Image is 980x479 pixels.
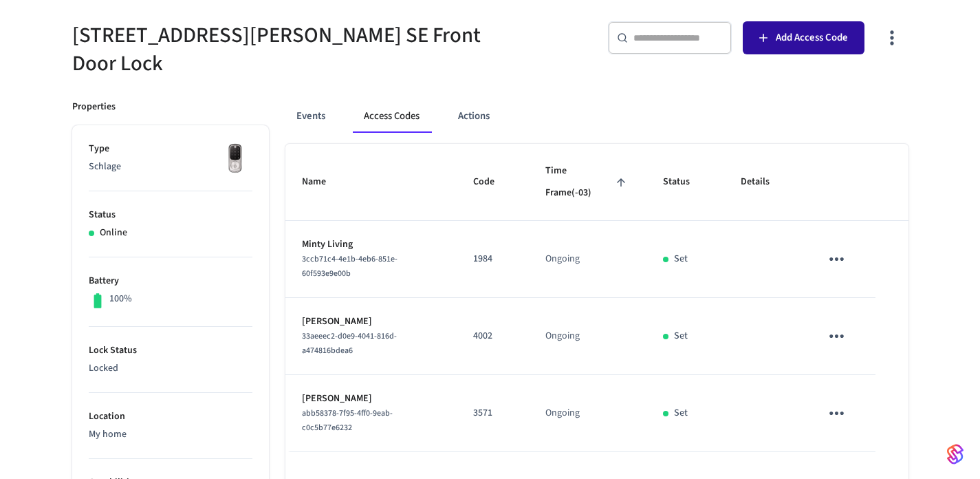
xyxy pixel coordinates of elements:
span: abb58378-7f95-4ff0-9eab-c0c5b77e6232 [302,407,393,434]
button: Access Codes [353,100,431,133]
table: sticky table [285,144,908,452]
p: Schlage [89,160,252,174]
button: Events [285,100,336,133]
button: Actions [447,100,501,133]
p: My home [89,427,252,442]
td: Ongoing [529,375,647,452]
span: Time Frame(-03) [545,160,631,204]
p: [PERSON_NAME] [302,315,440,329]
span: Add Access Code [776,29,848,47]
div: ant example [285,100,908,133]
p: Minty Living [302,237,440,252]
p: Set [674,406,688,421]
p: 100% [109,292,132,306]
p: Type [89,142,252,156]
td: Ongoing [529,298,647,375]
p: Location [89,409,252,424]
td: Ongoing [529,221,647,298]
span: 33aeeec2-d0e9-4041-816d-a474816bdea6 [302,330,397,356]
p: Set [674,252,688,266]
p: Online [100,226,127,240]
span: Name [302,171,344,193]
img: SeamLogoGradient.69752ec5.svg [947,443,963,465]
span: Status [663,171,708,193]
p: Lock Status [89,343,252,358]
span: Code [473,171,512,193]
p: Locked [89,361,252,376]
p: Battery [89,274,252,288]
p: 1984 [473,252,512,266]
p: Properties [72,100,116,114]
p: [PERSON_NAME] [302,392,440,406]
h5: [STREET_ADDRESS][PERSON_NAME] SE Front Door Lock [72,21,482,78]
p: 3571 [473,406,512,421]
span: 3ccb71c4-4e1b-4eb6-851e-60f593e9e00b [302,253,398,279]
p: 4002 [473,329,512,343]
img: Yale Assure Touchscreen Wifi Smart Lock, Satin Nickel, Front [218,142,252,176]
p: Set [674,329,688,343]
button: Add Access Code [743,21,864,54]
p: Status [89,208,252,222]
span: Details [741,171,787,193]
